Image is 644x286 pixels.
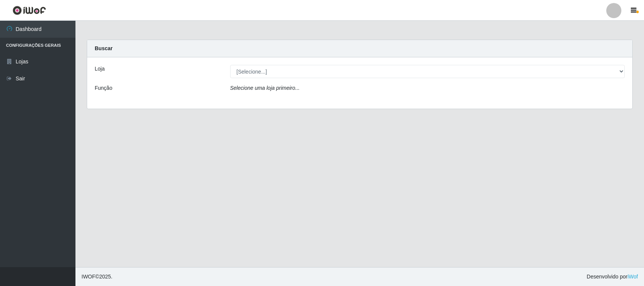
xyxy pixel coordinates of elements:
[81,273,112,281] span: © 2025 .
[95,84,112,92] label: Função
[95,45,112,51] strong: Buscar
[587,273,638,281] span: Desenvolvido por
[230,85,300,91] i: Selecione uma loja primeiro...
[627,274,638,280] a: iWof
[81,274,95,280] span: IWOF
[12,6,46,15] img: CoreUI Logo
[95,65,105,73] label: Loja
